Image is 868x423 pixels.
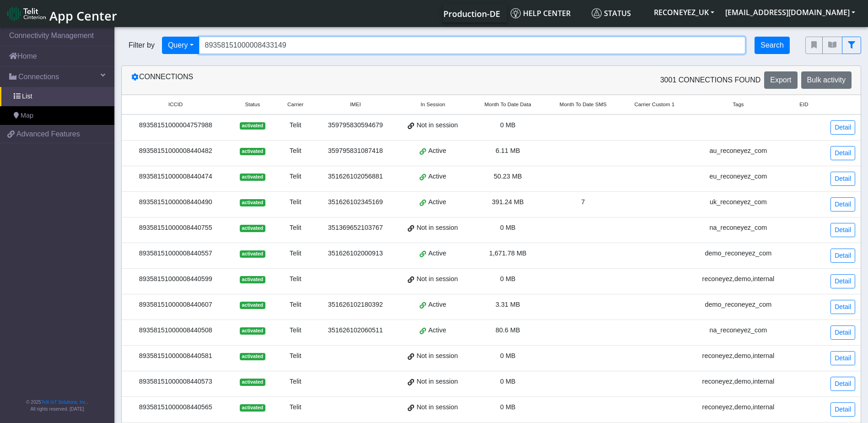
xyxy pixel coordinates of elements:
span: 0 MB [500,121,516,129]
div: demo_reconeyez_com [694,249,783,259]
div: 89358151000008440565 [127,402,224,412]
span: Active [428,249,446,259]
div: Telit [281,325,310,336]
span: Not in session [416,274,458,284]
a: Telit IoT Solutions, Inc. [41,400,87,405]
span: Export [770,76,791,84]
button: Query [162,37,199,54]
div: 89358151000008440557 [127,249,224,259]
span: List [22,92,32,102]
span: activated [240,225,265,232]
div: Telit [281,300,310,310]
a: Detail [830,325,855,340]
a: Help center [507,4,588,22]
button: [EMAIL_ADDRESS][DOMAIN_NAME] [720,4,861,21]
div: 351626102056881 [321,172,390,182]
div: Connections [124,71,491,89]
span: activated [240,122,265,130]
span: Not in session [416,351,458,361]
div: reconeyez,demo,internal [694,274,783,284]
div: reconeyez,demo,internal [694,377,783,387]
span: Month To Date SMS [560,101,607,108]
span: activated [240,148,265,155]
div: 351626102000913 [321,249,390,259]
span: Not in session [416,223,458,233]
input: Search... [199,37,746,54]
span: activated [240,327,265,335]
span: Active [428,172,446,182]
span: Help center [511,8,571,18]
div: 351626102180392 [321,300,390,310]
div: Telit [281,274,310,284]
span: Carrier [287,101,303,108]
img: status.svg [592,8,602,18]
div: na_reconeyez_com [694,325,783,336]
span: 0 MB [500,352,516,359]
div: Telit [281,120,310,130]
div: 7 [551,197,615,207]
span: ICCID [168,101,183,108]
button: Bulk activity [801,71,852,89]
span: 80.6 MB [496,326,520,334]
div: 359795831087418 [321,146,390,156]
span: Not in session [416,377,458,387]
div: 89358151000004757988 [127,120,224,130]
a: Detail [830,300,855,314]
span: 6.11 MB [496,147,520,154]
span: Not in session [416,120,458,130]
span: Status [245,101,260,108]
a: Your current platform instance [443,4,500,22]
span: Advanced Features [16,129,80,140]
span: activated [240,250,265,258]
div: Telit [281,197,310,207]
div: Telit [281,172,310,182]
span: App Center [49,7,117,24]
span: Active [428,197,446,207]
div: reconeyez,demo,internal [694,351,783,361]
span: activated [240,302,265,309]
a: Detail [830,249,855,263]
span: Not in session [416,402,458,412]
span: 391.24 MB [492,198,524,206]
div: 89358151000008440755 [127,223,224,233]
a: Detail [830,120,855,135]
span: Carrier Custom 1 [634,101,674,108]
div: 89358151000008440474 [127,172,224,182]
a: Detail [830,172,855,186]
span: 0 MB [500,403,516,411]
button: Search [755,37,790,54]
div: 89358151000008440607 [127,300,224,310]
span: Map [21,111,33,121]
div: Telit [281,402,310,412]
span: activated [240,379,265,386]
span: Production-DE [443,8,500,19]
span: Active [428,325,446,336]
span: Connections [18,71,59,82]
span: Bulk activity [807,76,846,84]
div: 89358151000008440581 [127,351,224,361]
span: Tags [733,101,744,108]
img: logo-telit-cinterion-gw-new.png [7,6,46,21]
div: 351626102060511 [321,325,390,336]
span: activated [240,404,265,412]
span: 3.31 MB [496,301,520,308]
span: 0 MB [500,378,516,385]
a: Detail [830,351,855,365]
div: Telit [281,146,310,156]
div: 89358151000008440599 [127,274,224,284]
span: activated [240,199,265,206]
a: Detail [830,223,855,237]
div: Telit [281,223,310,233]
div: Telit [281,377,310,387]
div: reconeyez,demo,internal [694,402,783,412]
div: 89358151000008440573 [127,377,224,387]
span: IMEI [350,101,361,108]
span: Filter by [121,40,162,51]
div: 89358151000008440490 [127,197,224,207]
a: Detail [830,377,855,391]
span: 3001 Connections found [660,75,761,86]
span: 0 MB [500,275,516,282]
div: demo_reconeyez_com [694,300,783,310]
span: 1,671.78 MB [489,249,527,257]
div: 351369652103767 [321,223,390,233]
